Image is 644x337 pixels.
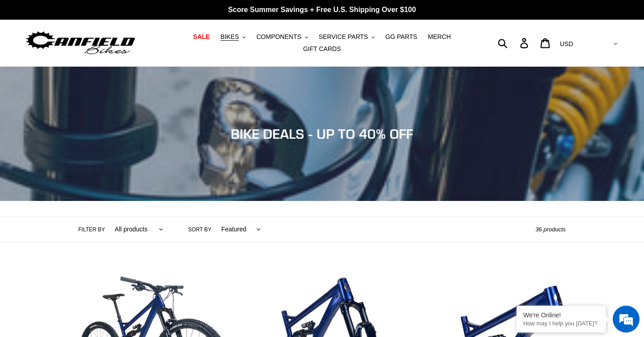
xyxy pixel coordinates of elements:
[188,226,212,234] label: Sort by
[220,33,239,41] span: BIKES
[252,31,312,43] button: COMPONENTS
[386,33,417,41] span: GG PARTS
[523,320,599,327] p: How may I help you today?
[231,126,413,142] span: BIKE DEALS - UP TO 40% OFF
[216,31,250,43] button: BIKES
[189,31,214,43] a: SALE
[303,45,341,53] span: GIFT CARDS
[256,33,301,41] span: COMPONENTS
[503,33,525,53] input: Search
[299,43,346,55] a: GIFT CARDS
[535,226,566,233] span: 36 products
[25,29,136,57] img: Canfield Bikes
[381,31,422,43] a: GG PARTS
[318,33,368,41] span: SERVICE PARTS
[428,33,451,41] span: MERCH
[424,31,455,43] a: MERCH
[193,33,210,41] span: SALE
[78,226,105,234] label: Filter by
[523,311,599,319] div: We're Online!
[314,31,379,43] button: SERVICE PARTS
